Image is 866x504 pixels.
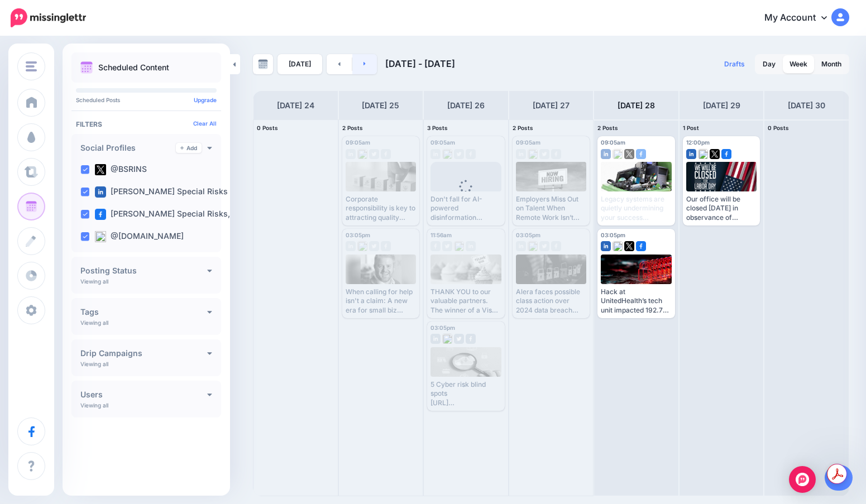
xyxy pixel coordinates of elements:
[516,195,587,222] div: Employers Miss Out on Talent When Remote Work Isn’t Allowed: Survey [URL][DOMAIN_NAME]
[11,8,86,27] img: Missinglettr
[346,139,370,146] span: 09:05am
[427,124,448,131] span: 3 Posts
[601,232,625,238] span: 03:05pm
[346,149,356,159] img: linkedin-grey-square.png
[277,99,314,112] h4: [DATE] 24
[26,61,37,71] img: menu.png
[815,55,848,73] a: Month
[533,99,570,112] h4: [DATE] 27
[613,241,623,251] img: bluesky-square.png
[80,361,108,367] p: Viewing all
[451,180,481,209] div: Loading
[601,149,611,159] img: linkedin-square.png
[783,55,814,73] a: Week
[539,241,549,251] img: twitter-grey-square.png
[95,209,106,220] img: facebook-square.png
[381,241,391,251] img: facebook-grey-square.png
[624,149,634,159] img: twitter-square.png
[430,380,501,407] div: 5 Cyber risk blind spots [URL][DOMAIN_NAME]
[362,99,399,112] h4: [DATE] 25
[442,149,452,159] img: bluesky-grey-square.png
[753,4,849,32] a: My Account
[516,232,540,238] span: 03:05pm
[346,195,417,222] div: Corporate responsibility is key to attracting quality talent [URL][DOMAIN_NAME]
[80,267,207,275] h4: Posting Status
[430,149,441,159] img: linkedin-grey-square.png
[636,149,646,159] img: facebook-square.png
[95,164,106,175] img: twitter-square.png
[95,231,106,242] img: bluesky-square.png
[539,149,549,159] img: twitter-grey-square.png
[768,124,789,131] span: 0 Posts
[601,287,672,315] div: Hack at UnitedHealth’s tech unit impacted 192.7 million, US site shows [URL][DOMAIN_NAME]
[80,319,108,326] p: Viewing all
[442,334,452,344] img: bluesky-grey-square.png
[447,99,485,112] h4: [DATE] 26
[76,97,217,103] p: Scheduled Posts
[466,241,476,251] img: linkedin-grey-square.png
[80,144,176,152] h4: Social Profiles
[528,241,538,251] img: bluesky-grey-square.png
[346,287,417,315] div: When calling for help isn't a claim: A new era for small biz cyber support [URL][DOMAIN_NAME]
[80,349,207,357] h4: Drip Campaigns
[528,149,538,159] img: bluesky-grey-square.png
[257,124,278,131] span: 0 Posts
[357,241,367,251] img: bluesky-grey-square.png
[613,149,623,159] img: bluesky-square.png
[430,324,455,331] span: 03:05pm
[95,231,184,242] label: @[DOMAIN_NAME]
[430,334,441,344] img: linkedin-grey-square.png
[95,209,240,220] label: [PERSON_NAME] Special Risks, …
[442,241,452,251] img: twitter-grey-square.png
[80,278,108,285] p: Viewing all
[710,149,720,159] img: twitter-square.png
[724,61,745,68] span: Drafts
[430,232,452,238] span: 11:56am
[430,287,501,315] div: THANK YOU to our valuable partners. The winner of a Visa Gift Card is [PERSON_NAME] with [PERSON_...
[346,232,370,238] span: 03:05pm
[454,334,464,344] img: twitter-grey-square.png
[176,143,202,153] a: Add
[76,120,217,128] h4: Filters
[454,149,464,159] img: twitter-grey-square.png
[369,149,379,159] img: twitter-grey-square.png
[98,64,169,71] p: Scheduled Content
[551,241,561,251] img: facebook-grey-square.png
[430,195,501,222] div: Don't fall for AI-powered disinformation attacks online - here's how to stay sharp [URL][DOMAIN_N...
[80,391,207,399] h4: Users
[454,241,464,251] img: bluesky-grey-square.png
[513,124,533,131] span: 2 Posts
[516,287,587,315] div: Alera faces possible class action over 2024 data breach [URL][DOMAIN_NAME]
[385,58,455,69] span: [DATE] - [DATE]
[95,164,147,175] label: @BSRINS
[80,61,93,74] img: calendar.png
[346,241,356,251] img: linkedin-grey-square.png
[258,59,268,69] img: calendar-grey-darker.png
[597,124,618,131] span: 2 Posts
[788,99,825,112] h4: [DATE] 30
[721,149,731,159] img: facebook-square.png
[430,241,441,251] img: facebook-grey-square.png
[342,124,363,131] span: 2 Posts
[516,139,540,146] span: 09:05am
[601,241,611,251] img: linkedin-square.png
[466,149,476,159] img: facebook-grey-square.png
[277,54,322,74] a: [DATE]
[756,55,782,73] a: Day
[789,466,816,493] div: Open Intercom Messenger
[95,186,240,198] label: [PERSON_NAME] Special Risks (…
[618,99,655,112] h4: [DATE] 28
[717,54,752,74] a: Drafts
[194,97,217,103] a: Upgrade
[551,149,561,159] img: facebook-grey-square.png
[686,195,757,222] div: Our office will be closed [DATE] in observance of [DATE]. We wish everyone a safe & happy holiday...
[703,99,740,112] h4: [DATE] 29
[601,139,625,146] span: 09:05am
[357,149,367,159] img: bluesky-grey-square.png
[624,241,634,251] img: twitter-square.png
[369,241,379,251] img: twitter-grey-square.png
[516,241,526,251] img: linkedin-grey-square.png
[430,139,455,146] span: 09:05am
[601,195,672,222] div: Legacy systems are quietly undermining your success [URL][DOMAIN_NAME]
[80,402,108,409] p: Viewing all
